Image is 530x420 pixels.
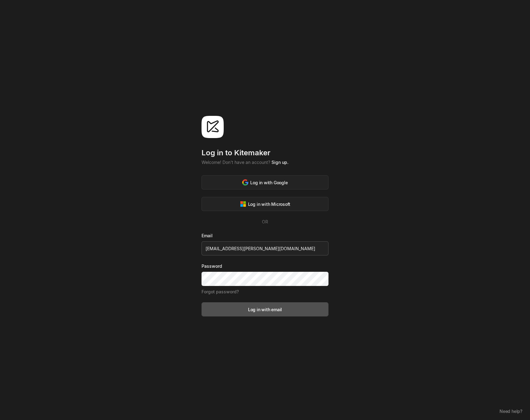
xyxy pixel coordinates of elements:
[242,179,287,186] div: Log in with Google
[202,232,328,239] label: Email
[496,407,525,415] button: Need help?
[202,218,328,225] div: OR
[202,263,328,269] label: Password
[202,289,239,294] a: Forgot password?
[202,116,224,138] img: svg%3e
[240,201,246,207] img: svg%3e
[202,148,328,158] div: Log in to Kitemaker
[248,306,282,313] div: Log in with email
[271,160,288,165] a: Sign up.
[240,201,290,207] div: Log in with Microsoft
[202,175,328,190] button: Log in with Google
[202,159,328,165] div: Welcome! Don't have an account?
[202,241,328,255] input: yourname@company.com
[202,197,328,211] button: Log in with Microsoft
[202,302,328,316] button: Log in with email
[242,179,248,186] img: svg%3e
